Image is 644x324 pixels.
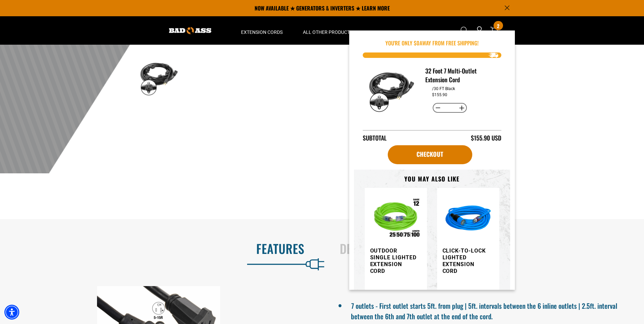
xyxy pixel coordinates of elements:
[497,23,499,28] span: 2
[416,39,420,47] span: 0
[139,58,178,97] img: black
[363,133,387,143] div: Subtotal
[14,241,305,256] h2: Features
[388,145,472,164] a: cart
[370,247,418,275] h3: Outdoor Single Lighted Extension Cord
[169,27,211,34] img: Bad Ass Extension Cords
[432,92,447,97] dd: $155.90
[241,29,283,35] span: Extension Cords
[368,66,415,114] img: black
[471,133,501,143] div: $155.90 USD
[443,193,494,245] img: blue
[293,16,363,45] summary: All Other Products
[489,26,500,35] a: cart
[459,25,470,36] summary: Search
[365,175,499,183] h3: You may also like
[351,299,621,321] li: 7 outlets - First outlet starts 5ft. from plug | 5ft. intervals between the 6 inline outlets | 2....
[443,247,490,275] h3: Click-to-Lock Lighted Extension Cord
[432,86,455,91] dd: /30 FT Black
[425,66,496,84] h3: 32 Foot 7 Multi-Outlet Extension Cord
[363,39,501,47] p: You're Only $ away from free shipping!
[349,30,515,290] div: Item added to your cart
[443,102,456,114] input: Quantity for 32 Foot 7 Multi-Outlet Extension Cord
[370,193,422,245] img: Outdoor Single Lighted Extension Cord
[4,305,19,320] div: Accessibility Menu
[373,29,393,35] span: Apparel
[443,193,490,306] a: blue Click-to-Lock Lighted Extension Cord
[303,29,353,35] span: All Other Products
[474,16,485,45] a: Open this option
[231,16,293,45] summary: Extension Cords
[340,241,630,256] h2: Details & Specs
[363,16,403,45] summary: Apparel
[370,193,418,306] a: Outdoor Single Lighted Extension Cord Outdoor Single Lighted Extension Cord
